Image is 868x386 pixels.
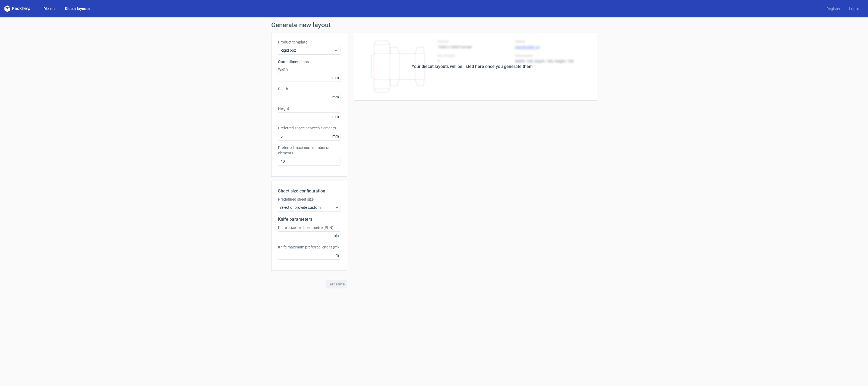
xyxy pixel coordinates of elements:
[278,197,340,202] label: Predefined sheet size
[278,106,340,111] label: Height
[845,6,864,11] a: Log in
[278,39,340,45] label: Product template
[278,125,340,131] label: Preferred space between elements
[278,86,340,92] label: Depth
[278,216,340,223] h2: Knife parameters
[331,93,340,101] span: mm
[278,59,340,64] h3: Outer dimensions
[334,251,340,259] span: m
[278,225,340,230] label: Knife price per linear metre (PLN)
[61,6,94,11] a: Diecut layouts
[332,232,340,240] span: pln
[278,244,340,250] label: Knife maximum preferred lenght (m)
[278,203,340,212] div: Select or provide custom
[822,6,845,11] a: Register
[271,22,597,28] h1: Generate new layout
[280,48,334,53] span: Rigid box
[331,113,340,121] span: mm
[278,145,340,156] label: Preferred maximum number of elements
[39,6,61,11] a: Dielines
[278,188,340,194] h2: Sheet size configuration
[278,67,340,72] label: Width
[412,63,533,70] div: Your diecut layouts will be listed here once you generate them
[331,73,340,82] span: mm
[331,132,340,140] span: mm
